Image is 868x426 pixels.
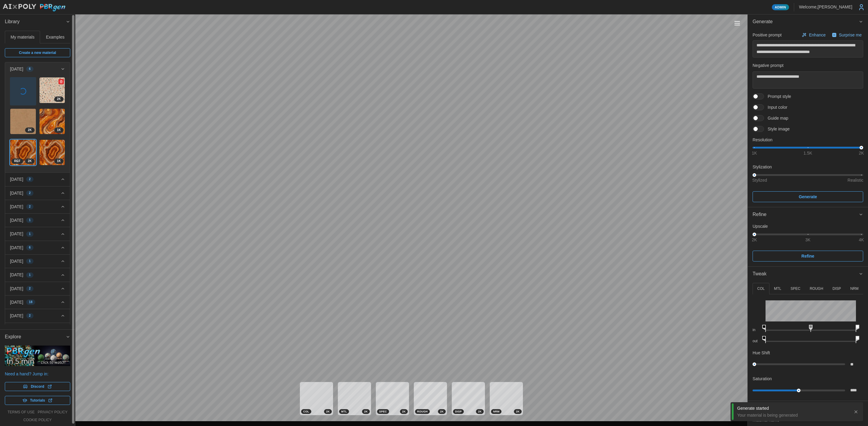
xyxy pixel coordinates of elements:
p: DISP [832,286,841,291]
span: 2 K [28,128,32,133]
p: Upscale [753,223,863,229]
span: 1 [29,218,31,223]
span: 1 K [57,159,61,164]
span: Tutorials [30,396,45,405]
span: 1 [29,259,31,264]
span: Input color [764,104,787,110]
span: Tweak [753,267,859,281]
button: [DATE]5 [5,323,70,336]
span: Discord [31,382,44,391]
span: 1 [29,273,31,277]
span: Examples [46,35,64,39]
button: [DATE]6 [5,241,70,254]
div: [DATE]6 [5,76,70,172]
img: UBtNcLFOmRtyCE1T87UN [39,77,65,103]
p: [DATE] [10,313,23,319]
button: Refine [748,207,868,222]
p: Saturation [753,376,772,382]
span: 2 [29,204,31,209]
span: Export [753,401,859,416]
a: nAM4n1FnC1mh7KACzdR11K [39,139,65,166]
span: SPEC [379,409,387,414]
span: 2 K [364,409,368,414]
span: Create a new material [19,49,56,57]
img: nAM4n1FnC1mh7KACzdR1 [39,140,65,165]
a: Create a new material [5,48,70,57]
a: LZomj9hEWIQefUC9Z2292KREF [10,139,36,166]
p: Negative prompt [753,62,863,68]
button: Generate [748,14,868,29]
button: [DATE]1 [5,227,70,240]
button: Surprise me [830,31,863,39]
div: Generate started [737,405,849,411]
div: Tweak [748,281,868,401]
button: Toggle viewport controls [733,19,741,27]
img: AIxPoly PBRgen [2,4,66,12]
img: PBRgen explained in 5 minutes [5,346,70,366]
span: 6 [29,67,31,71]
div: Refine [748,222,868,266]
span: REF [14,159,20,164]
button: [DATE]2 [5,186,70,200]
p: [DATE] [10,217,23,223]
p: [DATE] [10,204,23,210]
span: Generate [799,192,817,202]
p: Hue Shift [753,350,770,356]
span: 2 K [440,409,444,414]
span: DISP [455,409,462,414]
p: NRM [850,286,858,291]
span: NRM [493,409,499,414]
p: Enhance [809,32,827,38]
button: [DATE]1 [5,255,70,268]
button: [DATE]2 [5,309,70,322]
p: [DATE] [10,245,23,251]
span: Admin [775,5,786,10]
button: Enhance [800,31,827,39]
span: 2 [29,177,31,182]
p: Positive prompt [753,32,782,38]
a: cookie policy [23,418,52,423]
p: [DATE] [10,231,23,237]
p: out [753,339,761,344]
button: [DATE]2 [5,200,70,213]
span: 2 K [478,409,482,414]
span: Style image [764,126,790,132]
span: 2 K [516,409,520,414]
span: 1 [29,232,31,236]
a: privacy policy [38,410,68,415]
span: Generate [753,14,859,29]
button: [DATE]1 [5,268,70,281]
span: 2 [29,191,31,196]
p: [DATE] [10,258,23,264]
button: [DATE]2 [5,173,70,186]
img: NrkAu4WnYqY5XgcAvcHQ [10,109,36,134]
span: 2 K [57,97,61,102]
span: 1 K [57,128,61,133]
span: Refine [801,251,814,261]
a: TnDsxsIUy7RVExPz246n1K [39,108,65,135]
a: Tutorials [5,396,70,405]
button: Tweak [748,267,868,281]
button: Export [748,401,868,416]
p: COL [757,286,765,291]
button: [DATE]2 [5,282,70,295]
a: NrkAu4WnYqY5XgcAvcHQ2K [10,108,36,135]
button: [DATE]6 [5,62,70,76]
a: UBtNcLFOmRtyCE1T87UN2K [39,77,65,103]
button: Generate [753,191,863,202]
p: [DATE] [10,286,23,292]
p: [DATE] [10,190,23,196]
p: My materials [11,34,34,40]
span: ROUGH [417,409,428,414]
span: 2 [29,286,31,291]
a: Discord [5,382,70,391]
p: MTL [774,286,781,291]
p: Stylization [753,164,863,170]
a: terms of use [8,410,35,415]
button: [DATE]1 [5,214,70,227]
span: Prompt style [764,93,791,99]
span: 18 [29,300,33,305]
span: MTL [341,409,347,414]
div: Refine [753,211,859,218]
img: LZomj9hEWIQefUC9Z229 [10,140,36,165]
